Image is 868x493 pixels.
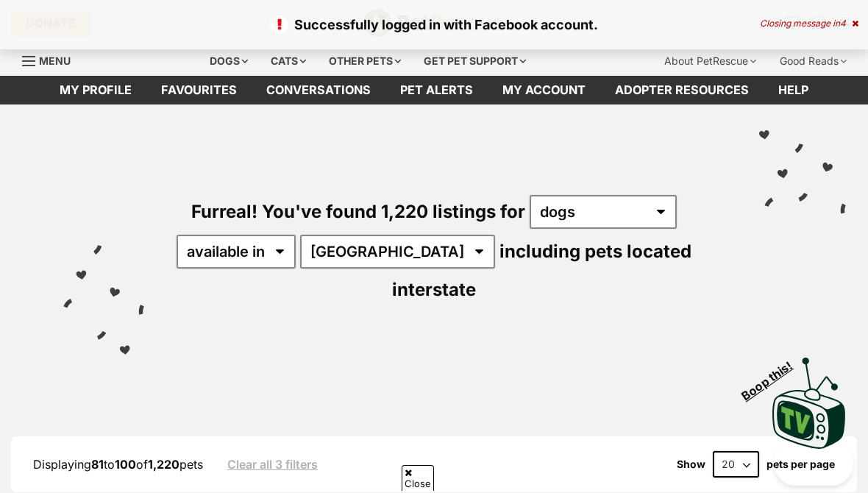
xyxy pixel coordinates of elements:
[115,457,136,472] strong: 100
[45,76,146,104] a: My profile
[654,46,766,76] div: About PetRescue
[252,76,385,104] a: conversations
[764,76,823,104] a: Help
[148,457,179,472] strong: 1,220
[413,46,536,76] div: Get pet support
[22,46,81,73] a: Menu
[385,76,488,104] a: Pet alerts
[91,457,104,472] strong: 81
[227,458,318,471] a: Clear all 3 filters
[766,458,835,470] label: pets per page
[319,46,411,76] div: Other pets
[488,76,600,104] a: My account
[840,18,846,29] span: 4
[739,350,807,402] span: Boop this!
[402,465,434,491] span: Close
[677,458,705,470] span: Show
[15,15,853,35] p: Successfully logged in with Facebook account.
[769,46,857,76] div: Good Reads
[39,54,71,67] span: Menu
[260,46,316,76] div: Cats
[392,241,691,300] span: including pets located interstate
[760,18,858,29] div: Closing message in
[772,344,846,452] a: Boop this!
[199,46,258,76] div: Dogs
[191,201,525,222] span: Furreal! You've found 1,220 listings for
[33,457,203,472] span: Displaying to of pets
[146,76,252,104] a: Favourites
[600,76,764,104] a: Adopter resources
[774,441,853,486] iframe: Help Scout Beacon - Open
[772,358,846,449] img: PetRescue TV logo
